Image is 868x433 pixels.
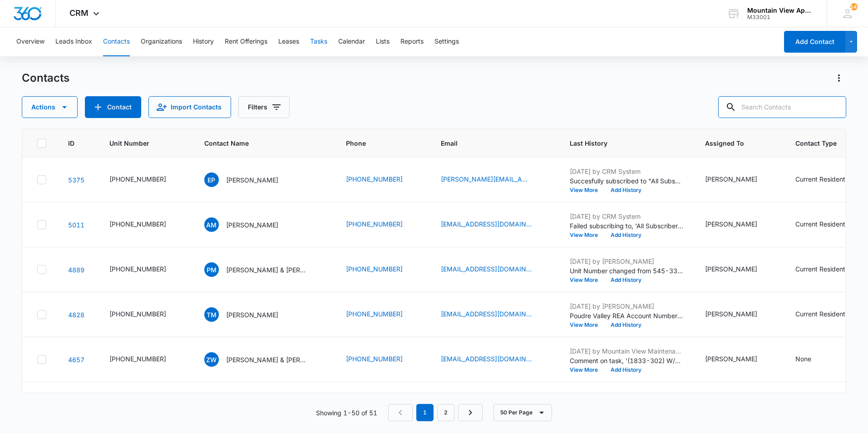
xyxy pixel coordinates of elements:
[346,264,419,275] div: Phone - (630) 465-9224 - Select to Edit Field
[795,264,845,274] div: Current Resident
[441,138,535,148] span: Email
[204,217,219,232] span: AM
[346,138,406,148] span: Phone
[795,174,845,184] div: Current Resident
[346,174,419,185] div: Phone - (720) 352-5966 - Select to Edit Field
[346,309,419,320] div: Phone - (970) 694-6242 - Select to Edit Field
[570,322,604,328] button: View More
[109,174,166,184] div: [PHONE_NUMBER]
[795,309,845,319] div: Current Resident
[226,220,278,230] p: [PERSON_NAME]
[204,307,295,322] div: Contact Name - Tara Mattaliano - Select to Edit Field
[346,219,419,230] div: Phone - (970) 408-8847 - Select to Edit Field
[604,277,648,283] button: Add History
[85,96,141,118] button: Add Contact
[68,311,84,319] a: Navigate to contact details page for Tara Mattaliano
[705,309,757,319] div: [PERSON_NAME]
[346,264,403,274] a: [PHONE_NUMBER]
[441,174,532,184] a: [PERSON_NAME][EMAIL_ADDRESS][DOMAIN_NAME]
[441,264,532,274] a: [EMAIL_ADDRESS][DOMAIN_NAME]
[441,174,548,185] div: Email - emily.p1213@live.com - Select to Edit Field
[850,3,858,10] div: notifications count
[238,96,290,118] button: Filters
[832,71,846,85] button: Actions
[570,187,604,193] button: View More
[441,309,532,319] a: [EMAIL_ADDRESS][DOMAIN_NAME]
[747,14,814,20] div: account id
[346,354,419,365] div: Phone - (970) 652-9523 - Select to Edit Field
[416,404,434,421] em: 1
[705,264,774,275] div: Assigned To - Kaitlyn Mendoza - Select to Edit Field
[109,264,166,274] div: [PHONE_NUMBER]
[68,138,74,148] span: ID
[346,219,403,229] a: [PHONE_NUMBER]
[747,7,814,14] div: account name
[226,310,278,320] p: [PERSON_NAME]
[204,172,295,187] div: Contact Name - Emily Pharris - Select to Edit Field
[795,219,862,230] div: Contact Type - Current Resident - Select to Edit Field
[570,277,604,283] button: View More
[570,391,683,401] p: [DATE] by Mountain View Maintenance
[705,174,757,184] div: [PERSON_NAME]
[204,262,324,277] div: Contact Name - Payton Matejko & Michael Cover - Select to Edit Field
[570,221,683,231] p: Failed subscribing to, 'All Subscribers'.
[795,354,811,364] div: None
[705,354,774,365] div: Assigned To - Makenna Berry - Select to Edit Field
[109,219,182,230] div: Unit Number - 545-1833-306 - Select to Edit Field
[388,404,483,421] nav: Pagination
[226,355,308,364] p: [PERSON_NAME] & [PERSON_NAME]
[604,322,648,328] button: Add History
[226,175,278,185] p: [PERSON_NAME]
[346,174,403,184] a: [PHONE_NUMBER]
[441,219,548,230] div: Email - mullarkeyalli9@gmail.com - Select to Edit Field
[795,174,862,185] div: Contact Type - Current Resident - Select to Edit Field
[434,27,459,56] button: Settings
[141,27,182,56] button: Organizations
[204,172,219,187] span: EP
[705,219,774,230] div: Assigned To - Makenna Berry - Select to Edit Field
[493,404,552,421] button: 50 Per Page
[437,404,454,421] a: Page 2
[400,27,424,56] button: Reports
[795,354,828,365] div: Contact Type - None - Select to Edit Field
[705,354,757,364] div: [PERSON_NAME]
[109,174,182,185] div: Unit Number - 545-1833-208 - Select to Edit Field
[109,138,182,148] span: Unit Number
[204,307,219,322] span: TM
[705,138,760,148] span: Assigned To
[570,138,670,148] span: Last History
[193,27,214,56] button: History
[570,266,683,276] p: Unit Number changed from 545-33303 to [PHONE_NUMBER].
[795,264,862,275] div: Contact Type - Current Resident - Select to Edit Field
[22,71,69,85] h1: Contacts
[68,266,84,274] a: Navigate to contact details page for Payton Matejko & Michael Cover
[55,27,92,56] button: Leads Inbox
[225,27,267,56] button: Rent Offerings
[570,356,683,365] p: Comment on task, '(1833-302) W/D Work Order ' "Side by side installed."
[441,354,532,364] a: [EMAIL_ADDRESS][DOMAIN_NAME]
[570,367,604,373] button: View More
[103,27,130,56] button: Contacts
[604,367,648,373] button: Add History
[850,3,858,10] span: 142
[204,217,295,232] div: Contact Name - Allison Mullarkey - Select to Edit Field
[570,311,683,320] p: Poudre Valley REA Account Number changed to 79355008.
[570,212,683,221] p: [DATE] by CRM System
[705,174,774,185] div: Assigned To - Makenna Berry - Select to Edit Field
[68,356,84,364] a: Navigate to contact details page for Zadah Walker & Logan Dayton
[109,354,182,365] div: Unit Number - 545-1833-302 - Select to Edit Field
[795,219,845,229] div: Current Resident
[458,404,483,421] a: Next Page
[570,301,683,311] p: [DATE] by [PERSON_NAME]
[570,176,683,186] p: Succesfully subscribed to "All Subscribers".
[109,309,182,320] div: Unit Number - 545-1833-205 - Select to Edit Field
[316,408,377,418] p: Showing 1-50 of 51
[441,219,532,229] a: [EMAIL_ADDRESS][DOMAIN_NAME]
[204,138,311,148] span: Contact Name
[226,265,308,275] p: [PERSON_NAME] & [PERSON_NAME]
[795,309,862,320] div: Contact Type - Current Resident - Select to Edit Field
[109,354,166,364] div: [PHONE_NUMBER]
[705,264,757,274] div: [PERSON_NAME]
[441,309,548,320] div: Email - taramattaliano@gmail.com - Select to Edit Field
[705,309,774,320] div: Assigned To - Kaitlyn Mendoza - Select to Edit Field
